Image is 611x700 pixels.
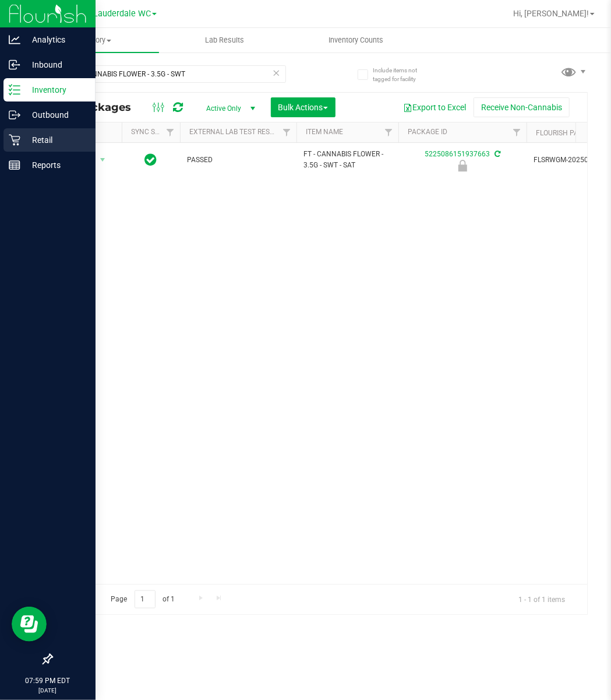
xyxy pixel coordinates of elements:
[12,607,47,642] iframe: Resource center
[20,33,90,47] p: Analytics
[187,155,289,166] span: PASSED
[303,149,391,171] span: FT - CANNABIS FLOWER - 3.5G - SWT - SAT
[290,28,421,52] a: Inventory Counts
[145,152,157,168] span: In Sync
[395,97,474,117] button: Export to Excel
[5,675,90,686] p: 07:59 PM EDT
[493,150,500,158] span: Sync from Compliance System
[9,109,20,121] inline-svg: Outbound
[509,590,574,608] span: 1 - 1 of 1 items
[474,97,570,117] button: Receive Non-Cannabis
[273,65,281,80] span: Clear
[507,123,527,142] a: Filter
[20,133,90,147] p: Retail
[5,686,90,695] p: [DATE]
[9,159,20,171] inline-svg: Reports
[425,150,490,158] a: 5225086151937663
[277,123,296,142] a: Filter
[513,9,589,18] span: Hi, [PERSON_NAME]!
[189,128,281,136] a: External Lab Test Result
[397,160,528,171] div: Newly Received
[51,65,286,83] input: Search Package ID, Item Name, SKU, Lot or Part Number...
[20,108,90,122] p: Outbound
[131,128,176,136] a: Sync Status
[159,28,290,52] a: Lab Results
[9,84,20,96] inline-svg: Inventory
[408,128,447,136] a: Package ID
[9,34,20,45] inline-svg: Analytics
[161,123,180,142] a: Filter
[20,58,90,72] p: Inbound
[135,590,156,608] input: 1
[306,128,343,136] a: Item Name
[278,103,328,112] span: Bulk Actions
[20,83,90,97] p: Inventory
[20,158,90,172] p: Reports
[313,35,399,45] span: Inventory Counts
[96,152,110,168] span: select
[9,134,20,146] inline-svg: Retail
[379,123,398,142] a: Filter
[9,59,20,71] inline-svg: Inbound
[373,66,432,83] span: Include items not tagged for facility
[61,101,143,114] span: All Packages
[271,97,335,117] button: Bulk Actions
[101,590,185,608] span: Page of 1
[536,129,609,137] a: Flourish Package ID
[189,35,260,45] span: Lab Results
[81,9,151,19] span: Ft. Lauderdale WC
